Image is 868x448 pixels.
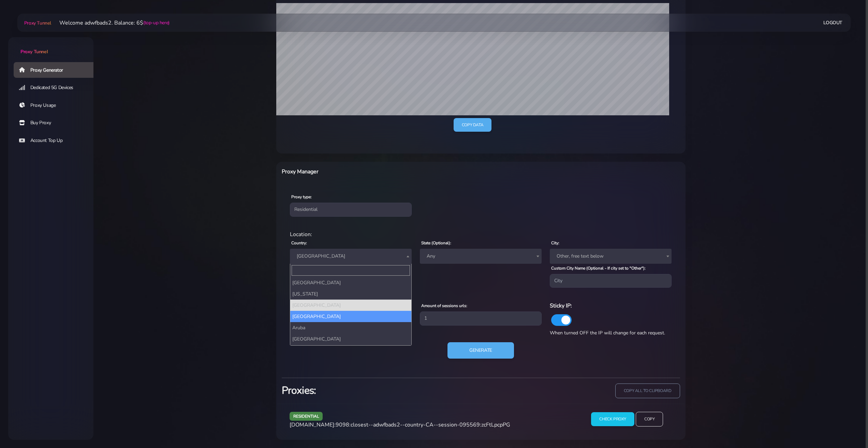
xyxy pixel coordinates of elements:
iframe: Webchat Widget [767,336,859,439]
a: Proxy Tunnel [23,17,51,28]
span: Other, free text below [550,249,672,264]
div: Location: [286,230,676,239]
span: Austria [294,251,408,261]
li: [GEOGRAPHIC_DATA] [290,345,411,356]
label: Amount of sessions urls: [421,303,467,309]
input: City [550,274,672,288]
li: Aruba [290,322,411,333]
input: copy all to clipboard [615,384,680,398]
li: [GEOGRAPHIC_DATA] [290,333,411,345]
li: [GEOGRAPHIC_DATA] [290,277,411,288]
span: Any [420,249,542,264]
a: Copy data [454,118,491,132]
li: [GEOGRAPHIC_DATA] [290,311,411,322]
li: [GEOGRAPHIC_DATA] [290,300,411,311]
span: Proxy Tunnel [20,48,48,55]
span: Any [424,251,538,261]
span: Other, free text below [554,251,667,261]
input: Check Proxy [591,412,634,426]
a: Proxy Generator [14,62,99,78]
span: Proxy Tunnel [24,20,51,26]
a: Proxy Tunnel [8,37,93,55]
li: Welcome adwfbads2. Balance: 6$ [51,19,170,27]
label: State (Optional): [421,240,451,246]
a: (top-up here) [143,19,170,26]
a: Buy Proxy [14,115,99,131]
label: Proxy type: [291,194,312,200]
span: Austria [290,249,412,264]
label: Custom City Name (Optional - If city set to "Other"): [551,265,646,271]
button: Generate [447,342,514,359]
li: [US_STATE] [290,288,411,300]
a: Proxy Usage [14,98,99,113]
span: residential [290,412,323,420]
h6: Proxy Manager [282,167,511,176]
label: City: [551,240,559,246]
input: Search [292,265,410,276]
div: Proxy Settings: [286,293,676,301]
h6: Sticky IP: [550,301,672,310]
span: When turned OFF the IP will change for each request. [550,330,665,336]
label: Country: [291,240,307,246]
h3: Proxies: [282,384,477,398]
span: [DOMAIN_NAME]:9098:closest--adwfbads2--country-CA--session-095569:zcFtLpcpPG [290,421,510,429]
a: Dedicated 5G Devices [14,80,99,96]
input: Copy [636,412,663,427]
a: Account Top Up [14,133,99,148]
a: Logout [823,16,842,29]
